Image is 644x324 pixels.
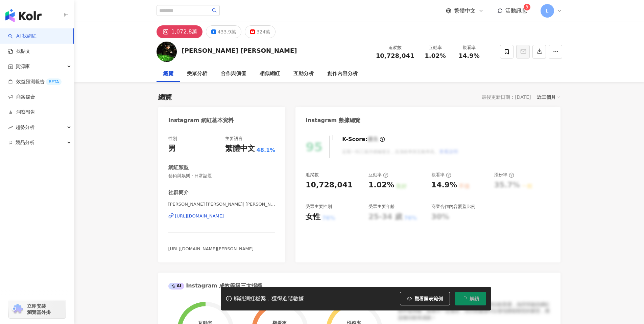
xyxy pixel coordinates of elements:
[526,5,528,9] span: 3
[221,70,246,78] div: 合作與價值
[9,300,66,318] a: chrome extension立即安裝 瀏覽器外掛
[218,27,236,37] div: 433.9萬
[257,27,270,37] div: 324萬
[168,282,262,290] div: Instagram 成效等級三大指標
[8,94,35,100] a: 商案媒合
[11,304,24,315] img: chrome extension
[168,189,189,196] div: 社群簡介
[306,212,320,222] div: 女性
[168,136,177,142] div: 性別
[157,42,177,62] img: KOL Avatar
[431,180,457,190] div: 14.9%
[461,296,467,302] span: loading
[171,27,197,37] div: 1,072.8萬
[168,213,276,219] a: [URL][DOMAIN_NAME]
[458,52,479,59] span: 14.9%
[306,204,332,210] div: 受眾主要性別
[537,93,560,101] div: 近三個月
[168,283,185,290] div: AI
[414,296,443,301] span: 觀看圖表範例
[5,9,42,22] img: logo
[245,25,276,38] button: 324萬
[425,52,446,59] span: 1.02%
[225,136,243,142] div: 主要語言
[168,201,276,207] span: [PERSON_NAME] [PERSON_NAME]| [PERSON_NAME]
[368,172,388,178] div: 互動率
[293,70,314,78] div: 互動分析
[8,78,62,85] a: 效益預測報告BETA
[470,296,479,301] span: 解鎖
[157,25,202,38] button: 1,072.8萬
[454,7,476,15] span: 繁體中文
[257,146,276,154] span: 48.1%
[234,295,304,302] div: 解鎖網紅檔案，獲得進階數據
[175,213,224,219] div: [URL][DOMAIN_NAME]
[168,143,176,154] div: 男
[368,180,394,190] div: 1.02%
[168,117,234,124] div: Instagram 網紅基本資料
[546,7,549,15] span: L
[187,70,207,78] div: 受眾分析
[16,59,30,74] span: 資源庫
[168,246,254,251] span: [URL][DOMAIN_NAME][PERSON_NAME]
[505,7,527,14] span: 活動訊息
[455,292,486,305] button: 解鎖
[163,70,173,78] div: 總覽
[400,292,450,305] button: 觀看圖表範例
[376,44,414,51] div: 追蹤數
[206,25,241,38] button: 433.9萬
[306,117,360,124] div: Instagram 數據總覽
[8,33,37,40] a: searchAI 找網紅
[168,173,276,179] span: 藝術與娛樂 · 日常話題
[8,48,30,55] a: 找貼文
[368,204,395,210] div: 受眾主要年齡
[168,164,189,171] div: 網紅類型
[306,180,353,190] div: 10,728,041
[27,303,51,315] span: 立即安裝 瀏覽器外掛
[398,301,550,321] div: 該網紅的互動率和漲粉率都不錯，唯獨觀看率比較普通，為同等級的網紅的中低等級，效果不一定會好，但仍然建議可以發包開箱類型的案型，應該會比較有成效！
[8,125,13,130] span: rise
[158,92,172,102] div: 總覽
[16,135,34,150] span: 競品分析
[342,136,385,143] div: K-Score :
[482,94,531,100] div: 最後更新日期：[DATE]
[306,172,319,178] div: 追蹤數
[225,143,255,154] div: 繁體中文
[431,204,475,210] div: 商業合作內容覆蓋比例
[431,172,451,178] div: 觀看率
[8,109,35,116] a: 洞察報告
[376,52,414,59] span: 10,728,041
[494,172,514,178] div: 漲粉率
[260,70,280,78] div: 相似網紅
[456,44,482,51] div: 觀看率
[423,44,448,51] div: 互動率
[524,4,530,10] sup: 3
[327,70,358,78] div: 創作內容分析
[16,120,34,135] span: 趨勢分析
[182,46,297,55] div: [PERSON_NAME] [PERSON_NAME]
[212,8,217,13] span: search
